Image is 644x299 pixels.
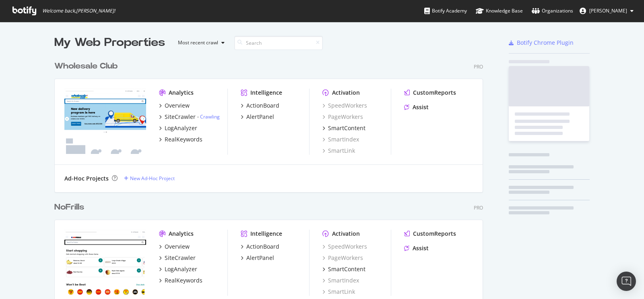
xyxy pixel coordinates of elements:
[332,230,360,238] div: Activation
[322,147,355,155] a: SmartLink
[573,4,640,17] button: [PERSON_NAME]
[328,124,365,132] div: SmartContent
[124,175,175,182] a: New Ad-Hoc Project
[54,201,84,213] div: NoFrills
[169,89,194,97] div: Analytics
[159,243,190,251] a: Overview
[328,265,365,273] div: SmartContent
[476,7,523,15] div: Knowledge Base
[246,243,279,251] div: ActionBoard
[509,39,574,47] a: Botify Chrome Plugin
[413,89,456,97] div: CustomReports
[322,254,363,262] a: PageWorkers
[322,265,365,273] a: SmartContent
[404,103,429,111] a: Assist
[159,113,220,121] a: SiteCrawler- Crawling
[165,276,202,284] div: RealKeywords
[178,40,218,45] div: Most recent crawl
[64,89,146,154] img: https://www.wholesaleclub.ca/
[169,230,194,238] div: Analytics
[322,135,359,143] a: SmartIndex
[322,243,367,251] a: SpeedWorkers
[241,102,279,110] a: ActionBoard
[413,230,456,238] div: CustomReports
[165,135,202,143] div: RealKeywords
[250,89,282,97] div: Intelligence
[322,124,365,132] a: SmartContent
[159,276,202,284] a: RealKeywords
[404,244,429,252] a: Assist
[159,135,202,143] a: RealKeywords
[159,254,196,262] a: SiteCrawler
[165,265,197,273] div: LogAnalyzer
[617,272,636,291] div: Open Intercom Messenger
[322,276,359,284] a: SmartIndex
[165,113,196,121] div: SiteCrawler
[54,60,118,72] div: Wholesale Club
[241,113,274,121] a: AlertPanel
[130,175,175,182] div: New Ad-Hoc Project
[250,230,282,238] div: Intelligence
[54,201,87,213] a: NoFrills
[322,102,367,110] a: SpeedWorkers
[159,124,197,132] a: LogAnalyzer
[404,230,456,238] a: CustomReports
[474,63,483,70] div: Pro
[322,113,363,121] a: PageWorkers
[413,244,429,252] div: Assist
[246,102,279,110] div: ActionBoard
[171,36,228,49] button: Most recent crawl
[246,254,274,262] div: AlertPanel
[64,230,146,295] img: https://www.nofrills.ca/
[165,124,197,132] div: LogAnalyzer
[234,36,323,50] input: Search
[517,39,574,47] div: Botify Chrome Plugin
[200,113,220,120] a: Crawling
[165,243,190,251] div: Overview
[241,243,279,251] a: ActionBoard
[404,89,456,97] a: CustomReports
[165,102,190,110] div: Overview
[532,7,573,15] div: Organizations
[54,35,165,51] div: My Web Properties
[165,254,196,262] div: SiteCrawler
[474,204,483,211] div: Pro
[159,102,190,110] a: Overview
[332,89,360,97] div: Activation
[54,60,121,72] a: Wholesale Club
[322,288,355,296] a: SmartLink
[159,265,197,273] a: LogAnalyzer
[42,8,115,14] span: Welcome back, [PERSON_NAME] !
[241,254,274,262] a: AlertPanel
[64,174,109,183] div: Ad-Hoc Projects
[589,7,627,14] span: Duane Rajkumar
[424,7,467,15] div: Botify Academy
[197,113,220,120] div: -
[246,113,274,121] div: AlertPanel
[413,103,429,111] div: Assist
